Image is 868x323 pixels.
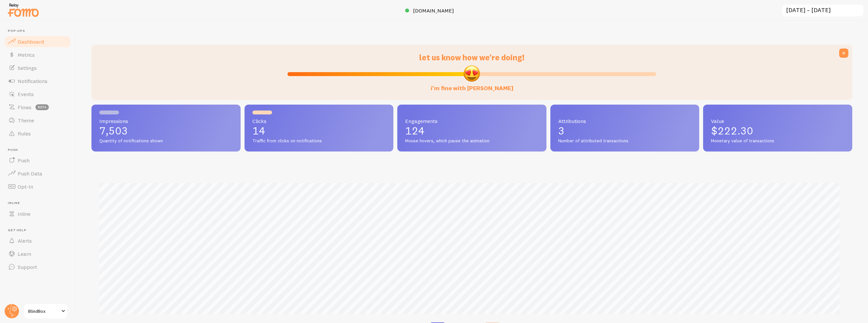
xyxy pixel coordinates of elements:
span: Settings [18,65,37,71]
img: emoji.png [463,65,481,82]
span: Engagements [405,118,539,124]
span: Impressions [99,118,233,124]
a: Settings [4,61,71,74]
span: Rules [18,130,31,137]
span: Dashboard [18,38,44,45]
span: Value [711,118,844,124]
a: Rules [4,127,71,140]
p: 7,503 [99,126,233,136]
a: Flows beta [4,101,71,114]
a: Opt-In [4,180,71,193]
span: Traffic from clicks on notifications [252,138,386,144]
span: Events [18,91,34,97]
span: Metrics [18,51,35,58]
span: $222.30 [711,124,753,137]
span: Support [18,264,37,270]
span: let us know how we're doing! [419,52,524,62]
span: Attributions [558,118,692,124]
a: Metrics [4,48,71,61]
span: BlindBox [28,307,59,315]
span: Push Data [18,170,42,177]
a: BlindBox [24,303,68,319]
span: Theme [18,117,34,124]
label: i'm fine with [PERSON_NAME] [431,78,513,92]
a: Theme [4,114,71,127]
span: Quantity of notifications shown [99,138,233,144]
a: Support [4,260,71,273]
p: 3 [558,126,692,136]
span: Inline [18,211,30,217]
a: Learn [4,247,71,260]
a: Push [4,154,71,167]
span: Pop-ups [8,29,71,33]
span: Alerts [18,237,32,244]
span: Notifications [18,78,48,84]
a: Push Data [4,167,71,180]
span: Get Help [8,228,71,232]
img: fomo-relay-logo-orange.svg [7,2,40,18]
span: Learn [18,251,31,257]
a: Alerts [4,234,71,247]
a: Events [4,88,71,101]
span: Clicks [252,118,386,124]
a: Dashboard [4,35,71,48]
span: beta [35,104,49,110]
span: Push [8,148,71,152]
span: Number of attributed transactions [558,138,692,144]
span: Flows [18,104,31,111]
span: Mouse hovers, which pause the animation [405,138,539,144]
span: Push [18,157,30,164]
span: Inline [8,201,71,205]
a: Inline [4,207,71,220]
span: Monetary value of transactions [711,138,844,144]
span: Opt-In [18,183,33,190]
p: 14 [252,126,386,136]
p: 124 [405,126,539,136]
a: Notifications [4,74,71,88]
